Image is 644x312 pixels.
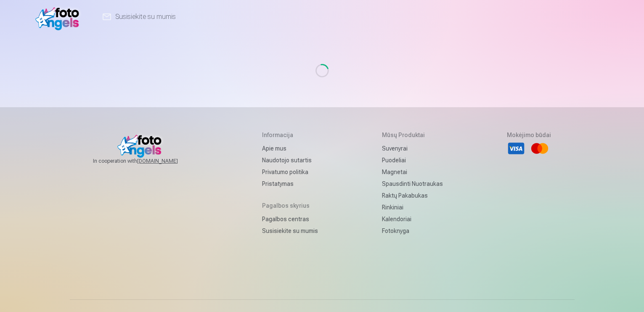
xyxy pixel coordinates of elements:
a: Raktų pakabukas [382,190,443,201]
a: Naudotojo sutartis [262,154,318,166]
a: Kalendoriai [382,213,443,225]
h5: Pagalbos skyrius [262,201,318,210]
a: Susisiekite su mumis [262,225,318,237]
h5: Mūsų produktai [382,131,443,139]
li: Mastercard [530,139,549,158]
a: Privatumo politika [262,166,318,178]
a: Fotoknyga [382,225,443,237]
h5: Mokėjimo būdai [507,131,551,139]
li: Visa [507,139,525,158]
a: Puodeliai [382,154,443,166]
a: [DOMAIN_NAME] [137,158,198,164]
a: Pristatymas [262,178,318,190]
a: Apie mus [262,143,318,154]
h5: Informacija [262,131,318,139]
a: Spausdinti nuotraukas [382,178,443,190]
img: /v1 [35,3,84,30]
a: Pagalbos centras [262,213,318,225]
a: Rinkiniai [382,201,443,213]
a: Magnetai [382,166,443,178]
a: Suvenyrai [382,143,443,154]
span: In cooperation with [93,158,198,164]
